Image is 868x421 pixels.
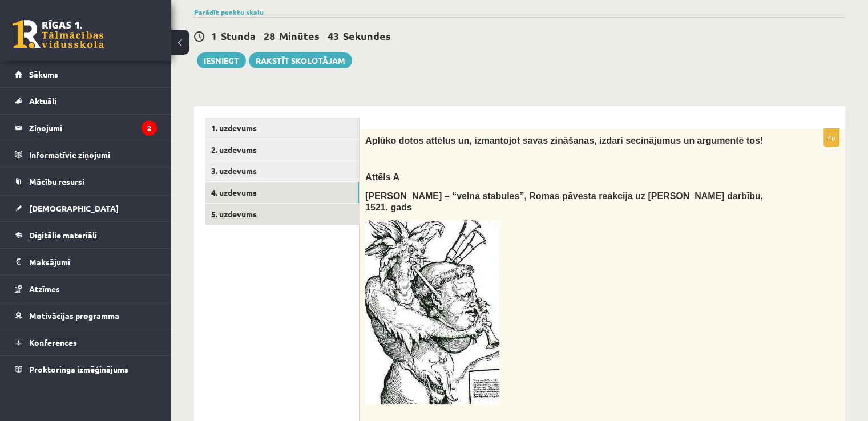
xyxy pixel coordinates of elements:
a: Maksājumi [15,249,157,275]
span: Sākums [29,69,58,79]
a: Informatīvie ziņojumi [15,141,157,168]
span: Stunda [221,29,256,42]
a: Sākums [15,61,157,87]
legend: Ziņojumi [29,115,157,141]
span: [DEMOGRAPHIC_DATA] [29,203,119,213]
a: Aktuāli [15,88,157,114]
span: Mācību resursi [29,176,84,187]
span: Aplūko dotos attēlus un, izmantojot savas zināšanas, izdari secinājumus un argumentē tos! [365,136,763,145]
a: Rīgas 1. Tālmācības vidusskola [13,20,104,48]
span: Aktuāli [29,96,56,106]
a: Atzīmes [15,276,157,302]
legend: Informatīvie ziņojumi [29,141,157,168]
span: 43 [328,29,339,42]
a: Parādīt punktu skalu [194,7,264,17]
span: Motivācijas programma [29,310,119,321]
a: Mācību resursi [15,168,157,195]
span: [PERSON_NAME] – “velna stabules”, Romas pāvesta reakcija uz [PERSON_NAME] darbību, 1521. gads [365,191,763,213]
a: Rakstīt skolotājam [249,52,352,68]
button: Iesniegt [197,52,246,68]
a: 2. uzdevums [205,139,359,160]
span: Atzīmes [29,284,60,294]
legend: Maksājumi [29,249,157,275]
span: Attēls A [365,172,399,182]
a: Konferences [15,329,157,355]
span: Sekundes [343,29,391,42]
img: 2Q== [365,220,499,404]
span: Proktoringa izmēģinājums [29,364,128,374]
a: 5. uzdevums [205,204,359,225]
span: Konferences [29,337,77,347]
a: Ziņojumi2 [15,115,157,141]
a: 4. uzdevums [205,182,359,203]
span: Digitālie materiāli [29,230,97,240]
body: Визуальный текстовый редактор, wiswyg-editor-user-answer-47433969941960 [11,11,462,23]
span: 1 [211,29,217,42]
a: Digitālie materiāli [15,222,157,248]
span: Minūtes [279,29,320,42]
a: [DEMOGRAPHIC_DATA] [15,195,157,221]
p: 4p [823,128,839,147]
a: Proktoringa izmēģinājums [15,356,157,382]
a: Motivācijas programma [15,302,157,329]
a: 3. uzdevums [205,160,359,181]
span: 28 [264,29,275,42]
a: 1. uzdevums [205,118,359,139]
i: 2 [142,120,157,136]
